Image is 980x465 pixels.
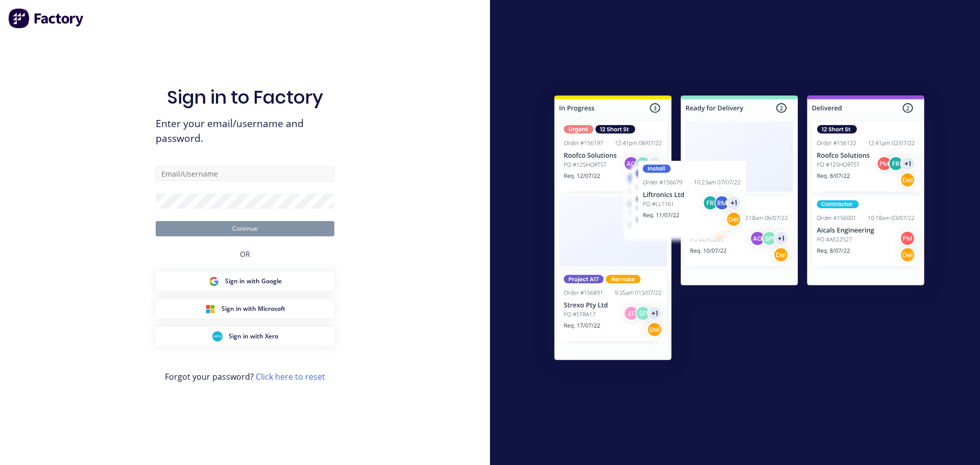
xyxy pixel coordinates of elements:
[156,327,334,346] button: Xero Sign inSign in with Xero
[229,332,278,341] span: Sign in with Xero
[167,86,323,108] h1: Sign in to Factory
[532,75,947,384] img: Sign in
[165,371,325,383] span: Forgot your password?
[205,304,215,314] img: Microsoft Sign in
[225,277,282,286] span: Sign in with Google
[240,236,250,272] div: OR
[256,371,325,382] a: Click here to reset
[156,221,334,236] button: Continue
[212,331,223,341] img: Xero Sign in
[156,299,334,319] button: Microsoft Sign inSign in with Microsoft
[222,304,285,313] span: Sign in with Microsoft
[156,272,334,291] button: Google Sign inSign in with Google
[209,276,219,286] img: Google Sign in
[8,8,85,29] img: Factory
[156,116,334,146] span: Enter your email/username and password.
[156,166,334,181] input: Email/Username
